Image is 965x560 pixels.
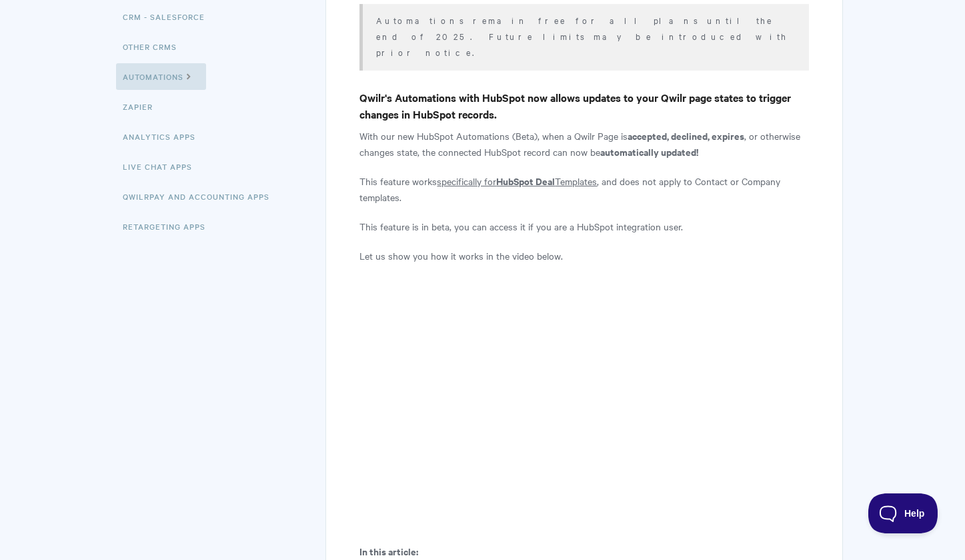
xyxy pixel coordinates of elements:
p: With our new HubSpot Automations (Beta), when a Qwilr Page is , or otherwise changes state, the c... [359,128,808,160]
b: automatically updated! [600,144,698,158]
a: Live Chat Apps [123,153,202,180]
p: Let us show you how it works in the video below. [359,248,808,264]
a: QwilrPay and Accounting Apps [123,183,279,210]
a: Automations [116,63,206,90]
p: Automations remain free for all plans until the end of 2025. Future limits may be introduced with... [376,12,792,60]
p: This feature is in beta, you can access it if you are a HubSpot integration user. [359,218,808,234]
h4: Qwilr's Automations with HubSpot now allows updates to your Qwilr page states to trigger changes ... [359,89,808,123]
a: Analytics Apps [123,123,205,150]
a: Other CRMs [123,33,187,60]
a: Zapier [123,93,163,120]
a: Retargeting Apps [123,213,215,240]
a: CRM - Salesforce [123,3,215,30]
iframe: Toggle Customer Support [868,493,938,533]
b: In this article: [359,544,418,558]
b: HubSpot Deal [496,174,555,188]
p: This feature works , and does not apply to Contact or Company templates. [359,173,808,205]
u: Templates [555,174,597,188]
b: accepted, declined, expires [628,129,744,142]
u: specifically for [437,174,496,188]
